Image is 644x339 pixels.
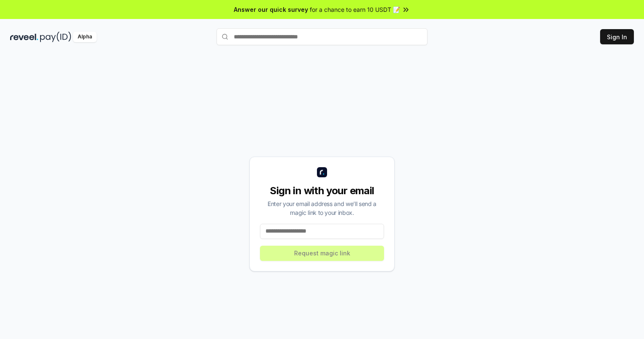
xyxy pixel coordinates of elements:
img: pay_id [40,32,71,42]
button: Sign In [600,29,634,44]
span: for a chance to earn 10 USDT 📝 [310,5,400,14]
img: logo_small [317,167,327,177]
div: Sign in with your email [260,184,384,198]
div: Alpha [73,32,97,42]
div: Enter your email address and we’ll send a magic link to your inbox. [260,199,384,217]
img: reveel_dark [10,32,38,42]
span: Answer our quick survey [234,5,308,14]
